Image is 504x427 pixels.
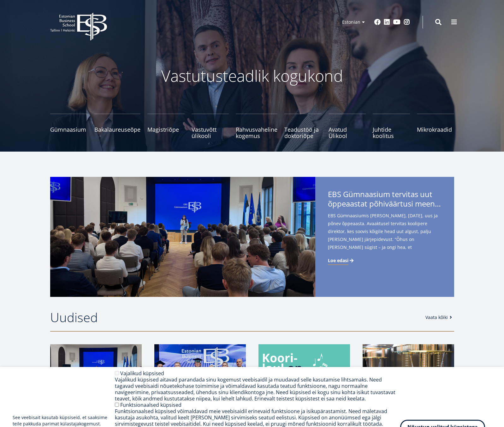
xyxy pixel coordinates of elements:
[328,212,442,261] span: EBS Gümnaasiumis [PERSON_NAME], [DATE], uus ja põnev õppeaasta. Avaaktusel tervitas koolipere dir...
[363,344,454,407] img: a
[417,114,454,139] a: Mikrokraadid
[328,189,442,210] span: EBS Gümnaasium tervitas uut
[154,344,246,407] img: a
[50,114,87,139] a: Gümnaasium
[425,314,454,321] a: Vaata kõiki
[258,344,350,407] img: a
[147,114,185,139] a: Magistriõpe
[404,19,410,25] a: Instagram
[374,19,381,25] a: Facebook
[236,126,277,139] span: Rahvusvaheline kogemus
[120,370,164,377] label: Vajalikud küpsised
[236,114,277,139] a: Rahvusvaheline kogemus
[393,19,400,25] a: Youtube
[50,344,142,407] img: a
[284,114,322,139] a: Teadustöö ja doktoriõpe
[328,199,442,208] span: õppeaastat põhiväärtusi meenutades
[373,126,410,139] span: Juhtide koolitus
[417,126,454,133] span: Mikrokraadid
[192,126,229,139] span: Vastuvõtt ülikooli
[384,19,390,25] a: Linkedin
[115,376,400,402] div: Vajalikud küpsised aitavad parandada sinu kogemust veebisaidil ja muudavad selle kasutamise lihts...
[147,126,185,133] span: Magistriõpe
[192,114,229,139] a: Vastuvõtt ülikooli
[115,408,400,427] div: Funktsionaalsed küpsised võimaldavad meie veebisaidil erinevaid funktsioone ja isikupärastamist. ...
[328,257,355,264] a: Loe edasi
[284,126,322,139] span: Teadustöö ja doktoriõpe
[50,126,87,133] span: Gümnaasium
[373,114,410,139] a: Juhtide koolitus
[329,126,366,139] span: Avatud Ülikool
[85,66,419,85] p: Vastutusteadlik kogukond
[328,257,348,264] span: Loe edasi
[94,126,140,133] span: Bakalaureuseõpe
[50,177,315,297] img: a
[120,401,181,408] label: Funktsionaalsed küpsised
[329,114,366,139] a: Avatud Ülikool
[94,114,140,139] a: Bakalaureuseõpe
[50,310,419,325] h2: Uudised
